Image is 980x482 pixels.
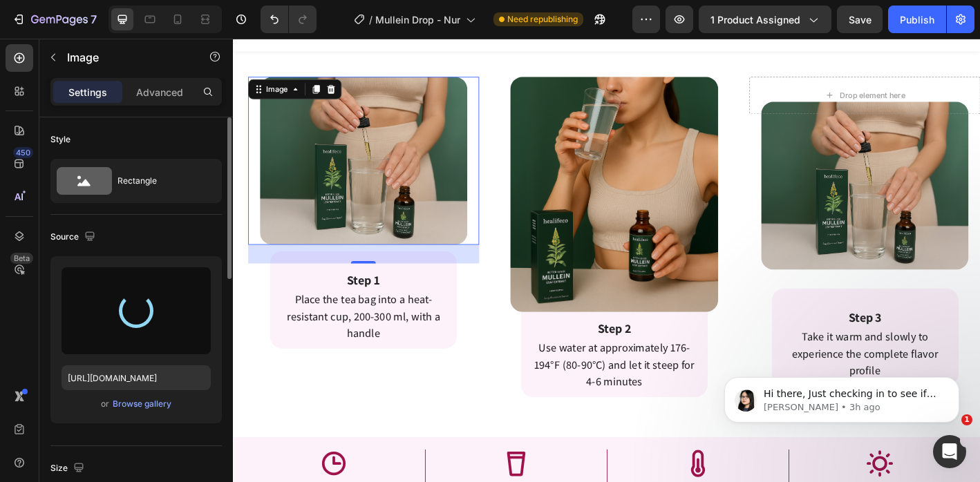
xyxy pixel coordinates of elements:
[900,12,934,27] div: Publish
[586,70,817,257] img: gempages_464015395364275143-ede9fd76-d281-4c44-97b5-a72c24f77a1c.png
[13,147,33,158] div: 450
[67,49,185,66] p: Image
[50,133,70,146] div: Style
[710,12,800,27] span: 1 product assigned
[113,398,171,410] div: Browse gallery
[933,435,966,468] iframe: Intercom live chat
[68,85,107,99] p: Settings
[117,165,202,197] div: Rectangle
[50,459,87,478] div: Size
[699,6,831,33] button: 1 product assigned
[507,13,578,26] span: Need republishing
[849,14,871,26] span: Save
[369,12,373,27] span: /
[683,300,719,318] strong: Step 3
[136,85,183,99] p: Advanced
[261,6,317,33] div: Undo/Redo
[62,365,211,390] input: https://example.com/image.jpg
[6,6,103,33] button: 7
[60,53,238,66] p: Message from Pauline, sent 3h ago
[961,414,972,425] span: 1
[10,253,33,264] div: Beta
[233,39,980,482] iframe: Design area
[404,313,441,331] strong: Step 2
[621,322,782,376] span: Take it warm and slowly to experience the complete flavor profile
[60,40,233,147] span: Hi there, Just checking in to see if the solution I shared earlier worked for you. We are looking...
[50,228,98,247] div: Source
[91,11,97,28] p: 7
[375,12,460,27] span: Mullein Drop - Nur
[308,42,538,303] img: gempages_464015395364275143-1e448083-7850-4d92-9094-a8aa1d02fc69.png
[704,348,980,445] iframe: Intercom notifications message
[101,396,109,412] span: or
[112,397,172,411] button: Browse gallery
[334,335,511,388] span: Use water at approximately 176-194°F (80-90°C) and let it steep for 4-6 minutes
[673,57,746,68] div: Drop element here
[888,6,946,33] button: Publish
[837,6,883,33] button: Save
